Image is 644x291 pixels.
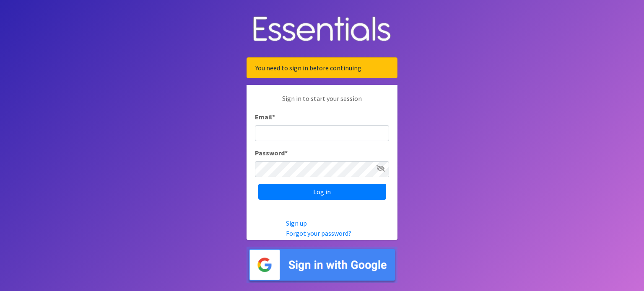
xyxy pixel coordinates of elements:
[286,229,351,237] a: Forgot your password?
[247,57,397,78] div: You need to sign in before continuing.
[258,184,386,200] input: Log in
[255,148,288,158] label: Password
[272,113,275,121] abbr: required
[247,247,397,283] img: Sign in with Google
[247,8,397,51] img: Human Essentials
[255,112,275,122] label: Email
[255,93,389,112] p: Sign in to start your session
[285,149,288,157] abbr: required
[286,219,307,227] a: Sign up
